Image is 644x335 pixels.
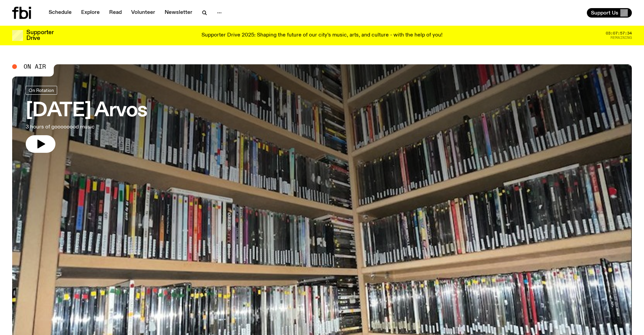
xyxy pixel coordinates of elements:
span: Support Us [591,10,618,16]
a: Volunteer [127,8,159,18]
a: Newsletter [161,8,196,18]
h3: Supporter Drive [26,30,53,41]
a: [DATE] Arvos3 hours of goooooood music [26,86,147,153]
a: On Rotation [26,86,57,95]
h3: [DATE] Arvos [26,101,147,120]
a: Read [105,8,126,18]
span: On Rotation [29,88,54,93]
p: Supporter Drive 2025: Shaping the future of our city’s music, arts, and culture - with the help o... [201,32,443,39]
span: Remaining [611,36,632,40]
span: On Air [24,64,46,70]
a: Schedule [45,8,76,18]
p: 3 hours of goooooood music [26,123,147,131]
button: Support Us [587,8,632,18]
span: 03:07:57:34 [606,31,632,35]
a: Explore [77,8,104,18]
